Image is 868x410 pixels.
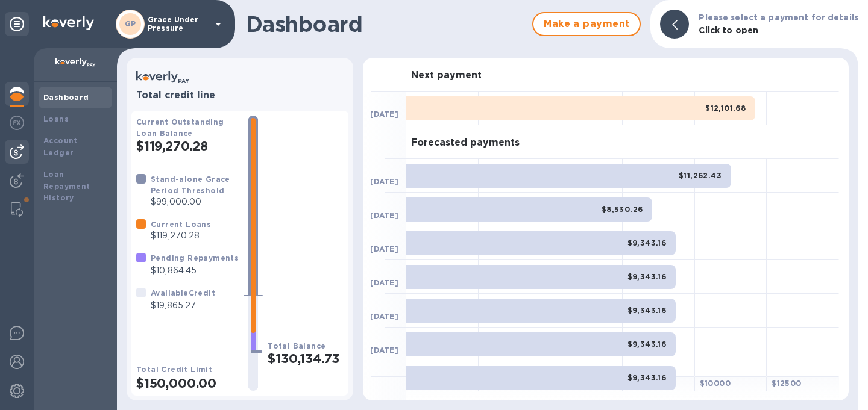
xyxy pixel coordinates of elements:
[151,264,239,277] p: $10,864.45
[543,17,630,31] span: Make a payment
[370,346,398,355] b: [DATE]
[125,19,136,28] b: GP
[370,110,398,119] b: [DATE]
[602,205,643,214] b: $8,530.26
[627,238,667,247] b: $9,343.16
[532,12,641,36] button: Make a payment
[43,16,94,30] img: Logo
[151,196,239,208] p: $99,000.00
[136,117,224,138] b: Current Outstanding Loan Balance
[5,12,29,36] div: Unpin categories
[10,116,24,130] img: Foreign exchange
[136,365,212,374] b: Total Credit Limit
[151,253,239,262] b: Pending Repayments
[136,376,239,391] h2: $150,000.00
[268,351,344,366] h2: $130,134.73
[627,340,667,349] b: $9,343.16
[370,244,398,253] b: [DATE]
[772,379,801,388] b: $ 12500
[148,16,208,33] p: Grace Under Pressure
[268,341,325,350] b: Total Balance
[136,138,239,154] h2: $119,270.28
[679,171,722,180] b: $11,262.43
[43,114,69,123] b: Loans
[370,177,398,186] b: [DATE]
[151,175,230,195] b: Stand-alone Grace Period Threshold
[627,373,667,382] b: $9,343.16
[627,272,667,281] b: $9,343.16
[370,278,398,287] b: [DATE]
[700,379,731,388] b: $ 10000
[705,104,746,113] b: $12,101.68
[151,229,211,242] p: $119,270.28
[411,70,482,81] h3: Next payment
[411,137,520,149] h3: Forecasted payments
[699,25,758,35] b: Click to open
[699,13,858,22] b: Please select a payment for details
[151,220,211,229] b: Current Loans
[43,136,78,157] b: Account Ledger
[43,93,89,102] b: Dashboard
[151,299,215,312] p: $19,865.27
[43,170,90,203] b: Loan Repayment History
[151,288,215,297] b: Available Credit
[627,306,667,315] b: $9,343.16
[136,90,344,101] h3: Total credit line
[370,211,398,220] b: [DATE]
[246,11,526,37] h1: Dashboard
[370,312,398,321] b: [DATE]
